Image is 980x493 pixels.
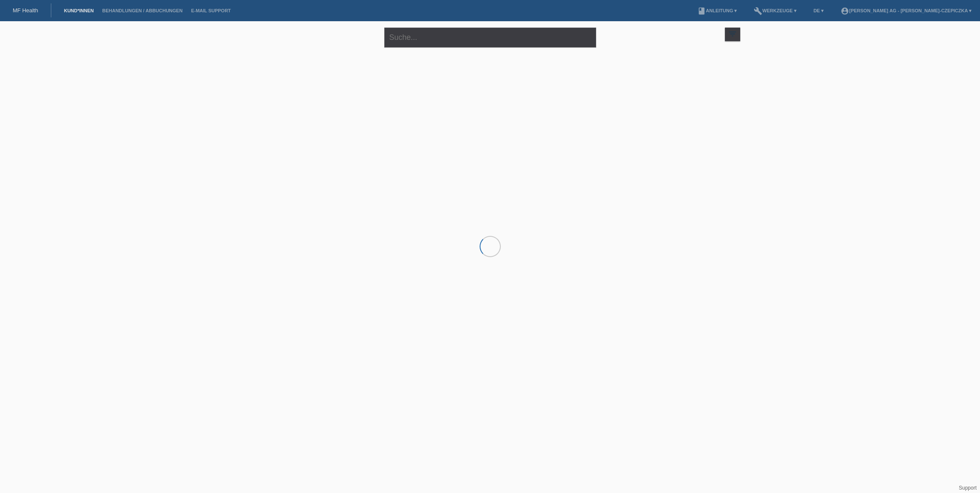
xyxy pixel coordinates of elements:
a: E-Mail Support [187,8,235,13]
i: book [697,7,706,15]
a: Behandlungen / Abbuchungen [98,8,187,13]
a: account_circle[PERSON_NAME] AG - [PERSON_NAME]-Czepiczka ▾ [836,8,976,13]
a: Kund*innen [60,8,98,13]
a: DE ▾ [809,8,828,13]
i: build [754,7,762,15]
i: filter_list [728,29,737,39]
a: bookAnleitung ▾ [693,8,741,13]
a: Support [959,485,977,491]
a: buildWerkzeuge ▾ [750,8,801,13]
a: MF Health [13,7,38,14]
i: account_circle [841,7,849,15]
input: Suche... [384,28,596,48]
